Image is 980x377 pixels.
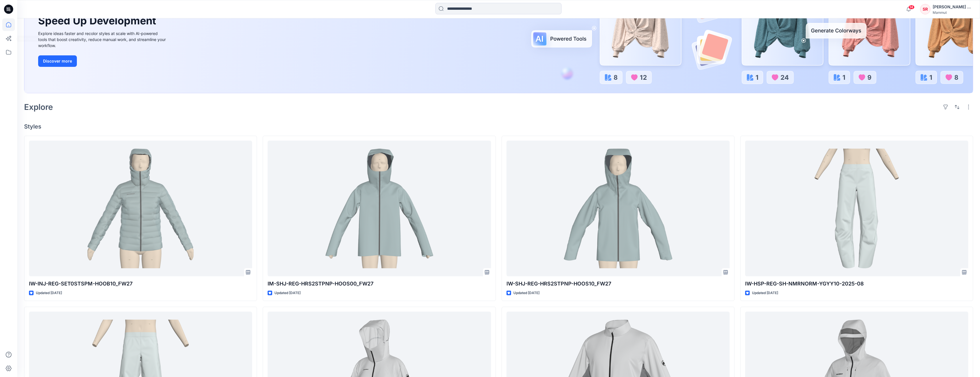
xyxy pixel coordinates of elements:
a: Discover more [38,55,167,67]
a: IM-SHJ-REG-HRS2STPNP-HOOS00_FW27 [268,141,491,277]
p: IW-SHJ-REG-HRS2STPNP-HOOS10_FW27 [506,280,730,288]
p: Updated [DATE] [513,290,539,296]
p: IM-SHJ-REG-HRS2STPNP-HOOS00_FW27 [268,280,491,288]
a: IW-HSP-REG-SH-NMRNORM-YGYY10-2025-08 [745,141,968,277]
button: Discover more [38,55,77,67]
p: Updated [DATE] [752,290,778,296]
p: Updated [DATE] [274,290,301,296]
span: 14 [908,5,915,9]
p: IW-INJ-REG-SET0STSPM-HOOB10_FW27 [29,280,252,288]
p: IW-HSP-REG-SH-NMRNORM-YGYY10-2025-08 [745,280,968,288]
div: Mammut [933,10,973,15]
div: SR [920,4,930,14]
div: [PERSON_NAME] Ripegutu [933,3,973,10]
h4: Styles [24,123,973,130]
a: IW-SHJ-REG-HRS2STPNP-HOOS10_FW27 [506,141,730,277]
div: Explore ideas faster and recolor styles at scale with AI-powered tools that boost creativity, red... [38,30,167,48]
p: Updated [DATE] [36,290,62,296]
h2: Explore [24,102,53,112]
a: IW-INJ-REG-SET0STSPM-HOOB10_FW27 [29,141,252,277]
